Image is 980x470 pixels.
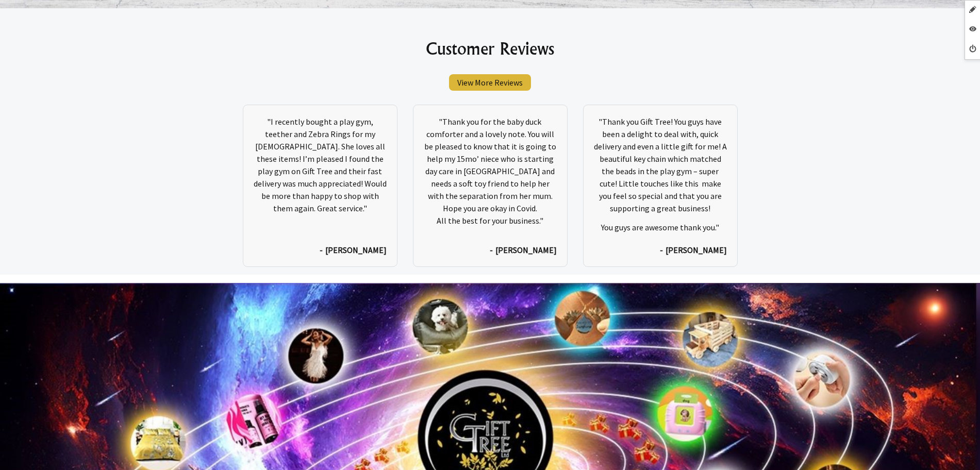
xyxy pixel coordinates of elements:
span: [PERSON_NAME] [325,244,387,256]
span: - [660,244,663,256]
span: [PERSON_NAME] [666,244,727,256]
p: "Thank you for the baby duck comforter and a lovely note. You will be pleased to know that it is ... [424,115,557,227]
p: "I recently bought a play gym, teether and Zebra Rings for my [DEMOGRAPHIC_DATA]. She loves all t... [254,115,387,214]
p: "Thank you Gift Tree! You guys have been a delight to deal with, quick delivery and even a little... [594,115,727,214]
span: - [320,244,323,256]
p: You guys are awesome thank you." [594,221,727,233]
span: [PERSON_NAME] [495,244,557,256]
span: - [490,244,493,256]
a: View More Reviews [449,74,531,91]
